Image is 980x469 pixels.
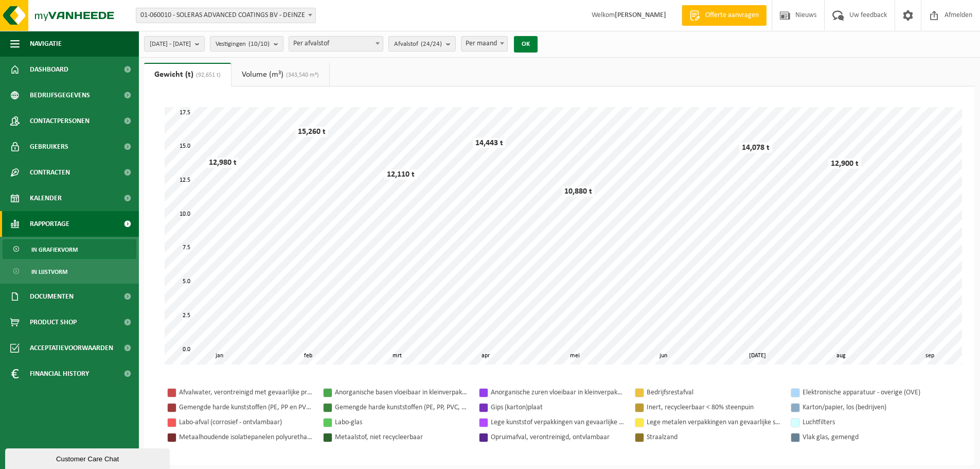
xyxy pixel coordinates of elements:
count: (10/10) [248,41,270,47]
span: Contracten [30,160,70,185]
span: Financial History [30,361,89,387]
span: Dashboard [30,57,68,82]
span: Gebruikers [30,134,68,160]
div: Gemengde harde kunststoffen (PE, PP en PVC), recycleerbaar (industrieel) [179,401,313,414]
span: Per afvalstof [289,36,383,51]
span: In lijstvorm [31,262,67,282]
a: Gewicht (t) [144,63,231,86]
div: Anorganische basen vloeibaar in kleinverpakking [335,386,469,399]
span: (343,540 m³) [283,72,319,78]
div: Elektronische apparatuur - overige (OVE) [803,386,936,399]
div: Labo-afval (corrosief - ontvlambaar) [179,416,313,429]
span: (92,651 t) [193,72,221,78]
div: Bedrijfsrestafval [647,386,780,399]
button: Afvalstof(24/24) [388,36,456,51]
span: Product Shop [30,309,77,335]
iframe: chat widget [5,446,172,469]
div: Opruimafval, verontreinigd, ontvlambaar [491,431,625,444]
div: Lege metalen verpakkingen van gevaarlijke stoffen [647,416,780,429]
button: OK [514,36,538,53]
div: 14,078 t [739,143,772,153]
div: Afvalwater, verontreinigd met gevaarlijke producten [179,386,313,399]
span: Acceptatievoorwaarden [30,335,113,361]
div: Lege kunststof verpakkingen van gevaarlijke stoffen [491,416,625,429]
a: In grafiekvorm [3,239,136,259]
a: In lijstvorm [3,262,136,281]
div: 10,880 t [562,186,595,197]
div: 14,443 t [473,138,506,148]
button: [DATE] - [DATE] [144,36,205,51]
span: Bedrijfsgegevens [30,82,90,108]
span: Vestigingen [216,37,270,52]
span: Offerte aanvragen [703,10,761,21]
span: Per maand [461,36,508,51]
div: Luchtfilters [803,416,936,429]
div: Inert, recycleerbaar < 80% steenpuin [647,401,780,414]
span: Per maand [461,37,507,51]
div: Gemengde harde kunststoffen (PE, PP, PVC, ABS, PC, PA, ...), recycleerbaar (industriel) [335,401,469,414]
div: Metaalstof, niet recycleerbaar [335,431,469,444]
a: Offerte aanvragen [682,5,767,26]
span: [DATE] - [DATE] [150,37,191,52]
div: Straalzand [647,431,780,444]
span: 01-060010 - SOLERAS ADVANCED COATINGS BV - DEINZE [136,8,315,23]
div: 15,260 t [295,127,328,137]
span: Navigatie [30,31,62,57]
span: Documenten [30,284,74,309]
div: 12,900 t [828,159,861,169]
div: Karton/papier, los (bedrijven) [803,401,936,414]
span: Rapportage [30,211,69,237]
div: 12,980 t [206,158,239,168]
span: Afvalstof [394,37,442,52]
div: Labo-glas [335,416,469,429]
div: 12,110 t [384,169,417,180]
div: Vlak glas, gemengd [803,431,936,444]
span: In grafiekvorm [31,240,78,259]
span: Per afvalstof [289,37,383,51]
button: Vestigingen(10/10) [210,36,283,51]
div: Gips (karton)plaat [491,401,625,414]
strong: [PERSON_NAME] [615,11,666,19]
count: (24/24) [421,41,442,47]
span: Kalender [30,185,62,211]
span: Contactpersonen [30,108,90,134]
a: Volume (m³) [231,63,329,86]
div: Anorganische zuren vloeibaar in kleinverpakking [491,386,625,399]
div: Metaalhoudende isolatiepanelen polyurethaan (PU) [179,431,313,444]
